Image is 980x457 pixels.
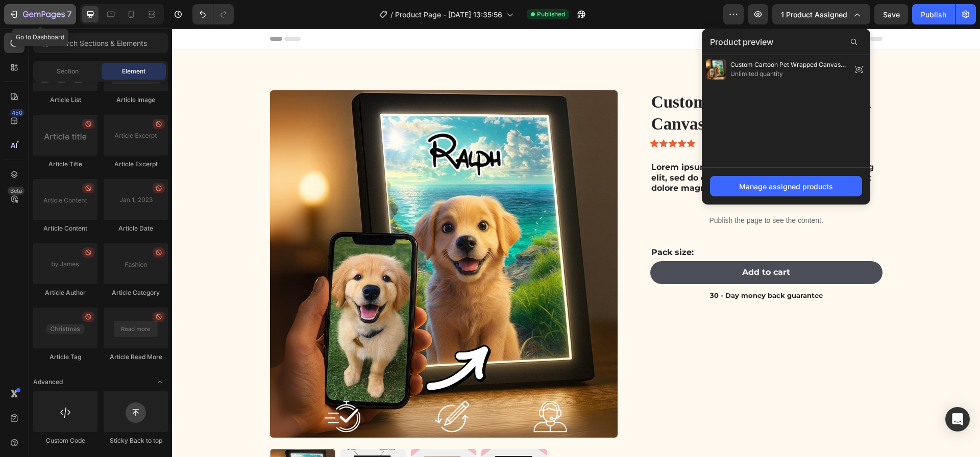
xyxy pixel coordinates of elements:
[104,436,168,445] div: Sticky Back to top
[479,134,709,165] p: Lorem ipsum dolor sit amet, consectetur adipiscing elit, sed do eiusmod tempor incididunt ut labo...
[33,160,97,169] div: Article Title
[739,181,833,192] div: Manage assigned products
[478,62,710,108] h1: Custom Cartoon Pet Wrapped Canvas Portrait
[122,67,145,76] span: Element
[104,160,168,169] div: Article Excerpt
[874,4,908,24] button: Save
[730,60,848,69] span: Custom Cartoon Pet Wrapped Canvas Portrait
[33,224,97,233] div: Article Content
[772,4,870,24] button: 1 product assigned
[710,176,862,196] button: Manage assigned products
[33,95,97,105] div: Article List
[33,352,97,362] div: Article Tag
[710,36,773,48] span: Product preview
[730,69,848,79] span: Unlimited quantity
[10,109,24,117] div: 450
[478,187,710,197] p: Publish the page to see the content.
[33,33,168,53] input: Search Sections & Elements
[104,95,168,105] div: Article Image
[921,9,946,20] div: Publish
[57,67,79,76] span: Section
[4,4,76,24] button: 7
[945,407,970,431] div: Open Intercom Messenger
[912,4,955,24] button: Publish
[104,288,168,297] div: Article Category
[33,288,97,297] div: Article Author
[395,9,502,20] span: Product Page - [DATE] 13:35:56
[33,377,63,387] span: Advanced
[883,10,900,19] span: Save
[479,219,709,230] p: Pack size:
[104,352,168,362] div: Article Read More
[706,59,726,80] img: preview-img
[8,187,24,195] div: Beta
[570,239,618,249] div: Add to cart
[172,29,980,457] iframe: Design area
[192,4,234,24] div: Undo/Redo
[530,111,616,119] p: 2,500+ Verified Reviews!
[67,8,71,20] p: 7
[33,436,97,445] div: Custom Code
[390,9,393,20] span: /
[537,10,565,19] span: Published
[152,374,168,390] span: Toggle open
[478,233,710,256] button: Add to cart
[104,224,168,233] div: Article Date
[479,263,709,271] p: 30 - Day money back guarantee
[781,9,847,20] span: 1 product assigned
